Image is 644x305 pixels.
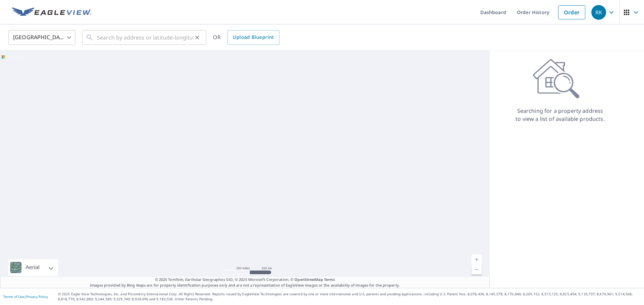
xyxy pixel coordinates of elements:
[213,30,279,45] div: OR
[472,264,482,275] a: Current Level 5, Zoom Out
[23,259,42,276] div: Aerial
[3,295,48,299] p: |
[294,277,323,282] a: OpenStreetMap
[558,5,585,19] a: Order
[12,7,91,17] img: EV Logo
[515,107,605,123] p: Searching for a property address to view a list of available products.
[591,5,606,20] div: RK
[97,28,193,47] input: Search by address or latitude-longitude
[472,254,482,264] a: Current Level 5, Zoom In
[26,294,48,299] a: Privacy Policy
[233,33,274,42] span: Upload Blueprint
[227,30,279,45] a: Upload Blueprint
[8,28,75,47] div: [GEOGRAPHIC_DATA]
[193,33,202,42] button: Clear
[155,277,335,283] span: © 2025 TomTom, Earthstar Geographics SIO, © 2025 Microsoft Corporation, ©
[8,259,58,276] div: Aerial
[58,292,641,302] p: © 2025 Eagle View Technologies, Inc. and Pictometry International Corp. All Rights Reserved. Repo...
[3,294,24,299] a: Terms of Use
[324,277,335,282] a: Terms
